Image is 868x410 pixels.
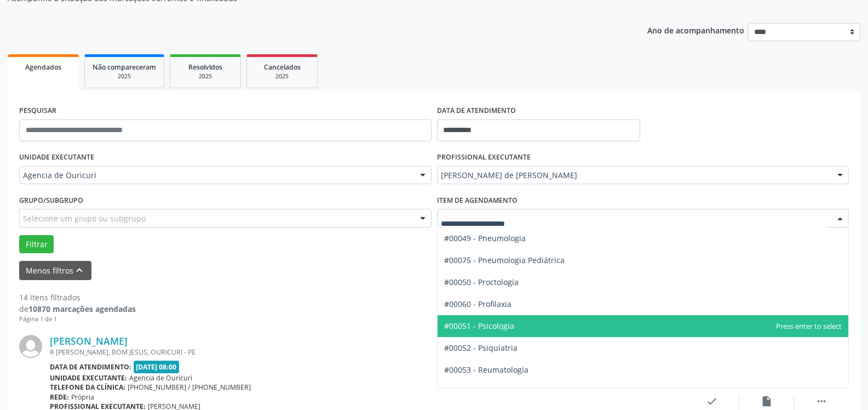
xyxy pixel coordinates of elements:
b: Telefone da clínica: [50,383,125,392]
label: UNIDADE EXECUTANTE [19,149,94,166]
div: 2025 [255,72,309,81]
b: Data de atendimento: [50,362,131,372]
i: keyboard_arrow_up [73,264,85,276]
label: PROFISSIONAL EXECUTANTE [437,149,531,166]
span: Agencia de Ouricuri [23,170,409,181]
label: PESQUISAR [19,102,56,119]
span: #00053 - Reumatologia [444,365,528,375]
div: 2025 [93,72,156,81]
b: Unidade executante: [50,373,127,383]
span: #00052 - Psiquiatria [444,343,518,353]
div: R [PERSON_NAME], BOM JESUS, OURICURI - PE [50,348,685,357]
a: [PERSON_NAME] [50,335,128,347]
span: [PERSON_NAME] de [PERSON_NAME] [441,170,827,181]
label: DATA DE ATENDIMENTO [437,102,516,119]
div: 2025 [178,72,233,81]
span: #00049 - Pneumologia [444,233,526,243]
i:  [815,395,827,407]
span: Agendados [25,62,61,72]
span: Cancelados [264,62,301,72]
label: Item de agendamento [437,192,518,209]
b: Rede: [50,392,69,402]
i: check [706,395,718,407]
span: #00050 - Proctologia [444,277,519,287]
span: Selecione um grupo ou subgrupo [23,213,146,224]
span: [DATE] 08:00 [134,361,180,373]
span: [PHONE_NUMBER] / [PHONE_NUMBER] [128,383,251,392]
div: Página 1 de 1 [19,315,136,324]
span: #00051 - Psicologia [444,321,514,331]
label: Grupo/Subgrupo [19,192,83,209]
span: Própria [71,392,94,402]
span: Não compareceram [93,62,156,72]
p: Ano de acompanhamento [647,23,744,37]
button: Filtrar [19,235,54,254]
span: #00060 - Profilaxia [444,299,511,309]
img: img [19,335,42,358]
i: insert_drive_file [761,395,773,407]
strong: 10870 marcações agendadas [28,304,136,314]
div: de [19,303,136,315]
span: #00069 - Serviço Social - [GEOGRAPHIC_DATA] [444,386,612,397]
div: 14 itens filtrados [19,292,136,303]
button: Menos filtroskeyboard_arrow_up [19,261,91,280]
span: Agencia de Ouricuri [129,373,192,383]
span: #00075 - Pneumologia Pediátrica [444,255,565,265]
span: Resolvidos [188,62,222,72]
